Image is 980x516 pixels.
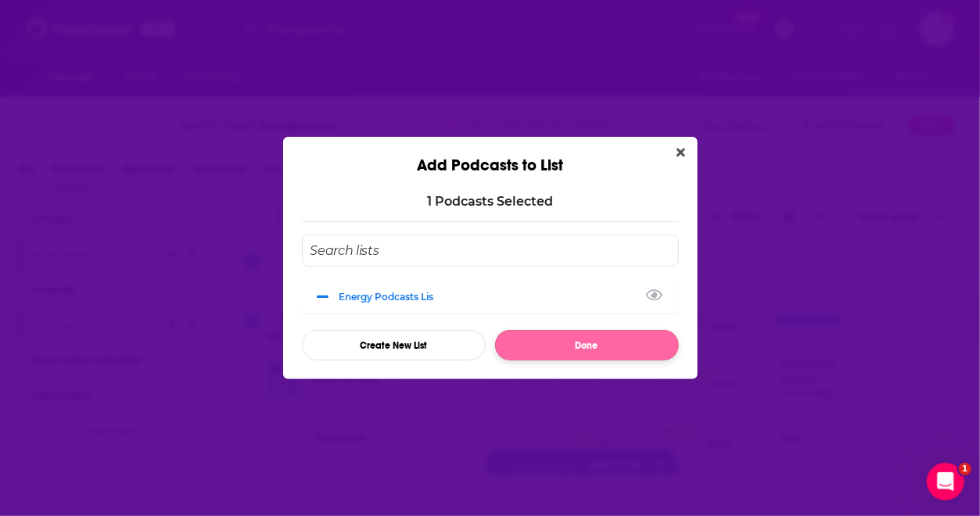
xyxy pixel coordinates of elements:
div: Add Podcast To List [302,235,679,360]
button: View Link [434,299,443,301]
div: Energy Podcasts Lis [302,279,679,314]
button: Done [495,330,679,360]
button: Close [670,143,691,163]
p: 1 Podcast s Selected [427,194,553,209]
div: Energy Podcasts Lis [339,291,443,303]
iframe: Intercom live chat [927,463,964,500]
div: Add Podcasts to List [283,137,698,175]
button: Create New List [302,330,486,360]
span: 1 [959,463,971,475]
input: Search lists [302,235,679,267]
